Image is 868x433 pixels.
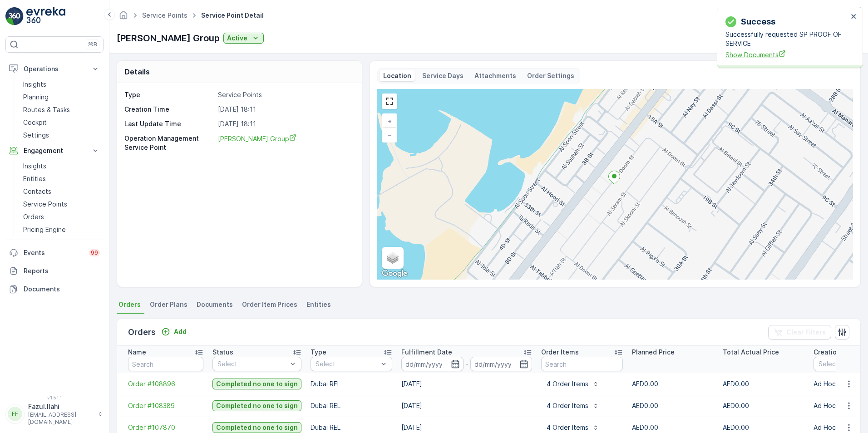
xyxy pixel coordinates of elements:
p: Attachments [474,71,516,80]
span: AED0.00 [632,402,658,409]
input: dd/mm/yyyy [401,357,464,371]
p: [DATE] 18:11 [218,105,352,114]
a: Zoom Out [383,128,396,142]
p: Completed no one to sign [216,379,298,389]
button: Engagement [5,142,104,160]
p: Success [741,15,775,28]
a: Order #108896 [128,379,203,389]
a: Order #108389 [128,401,203,410]
p: Orders [128,326,156,339]
a: Documents [5,280,104,298]
a: Layers [383,248,403,268]
td: [DATE] [397,373,537,395]
p: Location [383,71,411,80]
a: Orders [20,211,104,223]
button: Add [158,326,190,337]
a: Cockpit [20,116,104,129]
input: Search [128,357,203,371]
p: Service Points [23,200,67,209]
p: [DATE] 18:11 [218,119,352,128]
img: Google [380,268,409,280]
img: logo [5,7,24,25]
p: Fulfillment Date [401,348,452,357]
p: Routes & Tasks [23,105,70,114]
p: Entities [23,174,46,183]
span: AED0.00 [723,423,749,431]
p: Order Items [541,348,579,357]
span: − [388,131,392,138]
button: Completed no one to sign [212,379,301,389]
p: Cockpit [23,118,47,127]
a: Show Documents [725,50,848,59]
button: 4 Order Items [541,399,605,413]
p: 4 Order Items [547,379,588,389]
a: Pricing Engine [20,223,104,236]
span: Entities [306,300,331,309]
p: Total Actual Price [723,348,779,357]
p: Status [212,348,233,357]
p: Add [174,327,187,336]
button: Operations [5,60,104,78]
p: Contacts [23,187,51,196]
a: Service Points [20,198,104,211]
p: Completed no one to sign [216,423,298,432]
a: Open this area in Google Maps (opens a new window) [380,268,409,280]
p: Successfully requested SP PROOF OF SERVICE [725,30,848,48]
p: Planned Price [632,348,675,357]
a: Al Abbas Group [218,134,352,152]
td: [DATE] [397,395,537,417]
p: Engagement [24,146,85,155]
p: Operation Management Service Point [124,134,214,152]
a: Insights [20,160,104,172]
p: Type [311,348,326,357]
a: Contacts [20,185,104,198]
p: Insights [23,80,46,89]
p: - [465,359,469,369]
span: v 1.51.1 [5,395,104,400]
button: 4 Order Items [541,377,605,391]
span: Service Point Detail [199,11,266,20]
span: Order Item Prices [242,300,297,309]
p: Select [217,359,287,369]
span: + [388,117,392,125]
p: Select [316,359,378,369]
p: Service Days [422,71,464,80]
p: Operations [24,64,85,74]
button: close [851,13,857,21]
button: FFFazul.Ilahi[EMAIL_ADDRESS][DOMAIN_NAME] [5,402,104,426]
p: Dubai REL [311,401,392,410]
p: Pricing Engine [23,225,66,234]
button: Completed no one to sign [212,400,301,411]
p: [PERSON_NAME] Group [117,31,220,45]
a: Settings [20,129,104,142]
p: Documents [24,285,100,294]
span: AED0.00 [723,380,749,388]
button: Completed no one to sign [212,422,301,433]
a: Planning [20,91,104,103]
a: Homepage [118,14,128,21]
p: Dubai REL [311,379,392,389]
a: Reports [5,262,104,280]
p: Active [227,34,247,43]
p: Service Points [218,90,352,99]
p: Clear Filters [786,328,826,337]
p: Dubai REL [311,423,392,432]
p: [EMAIL_ADDRESS][DOMAIN_NAME] [28,411,94,426]
p: Orders [23,212,44,221]
a: Entities [20,172,104,185]
button: Clear Filters [768,325,831,340]
span: Order #107870 [128,423,203,432]
p: Details [124,66,150,77]
a: Insights [20,78,104,91]
p: Type [124,90,214,99]
p: Reports [24,266,100,276]
p: Insights [23,162,46,171]
div: FF [8,407,22,421]
p: Creation Time [124,105,214,114]
button: Active [223,33,264,44]
input: Search [541,357,623,371]
img: logo_light-DOdMpM7g.png [26,7,65,25]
